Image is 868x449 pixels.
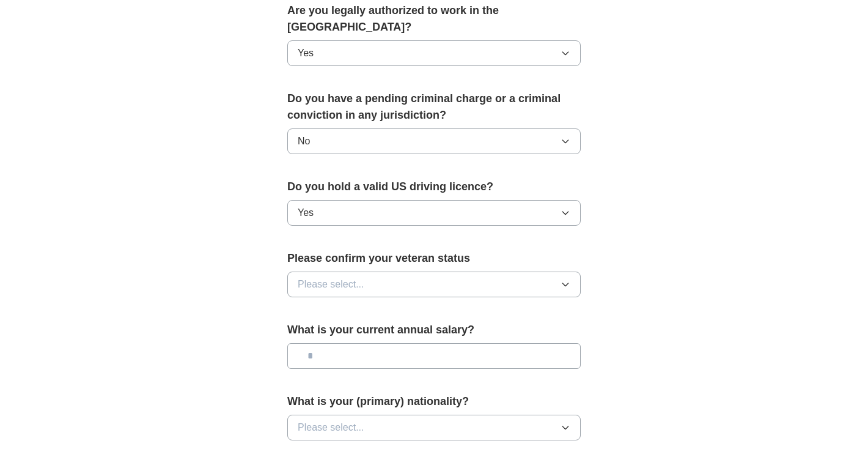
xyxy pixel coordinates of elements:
button: Please select... [287,272,581,297]
label: What is your (primary) nationality? [287,393,581,410]
button: Please select... [287,415,581,440]
label: Do you hold a valid US driving licence? [287,179,581,195]
span: Please select... [298,420,364,435]
label: What is your current annual salary? [287,322,581,338]
button: Yes [287,200,581,226]
label: Please confirm your veteran status [287,250,581,267]
button: No [287,128,581,154]
button: Yes [287,40,581,66]
label: Are you legally authorized to work in the [GEOGRAPHIC_DATA]? [287,2,581,35]
span: Please select... [298,277,364,292]
label: Do you have a pending criminal charge or a criminal conviction in any jurisdiction? [287,91,581,124]
span: Yes [298,206,314,220]
span: Yes [298,46,314,61]
span: No [298,134,310,149]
